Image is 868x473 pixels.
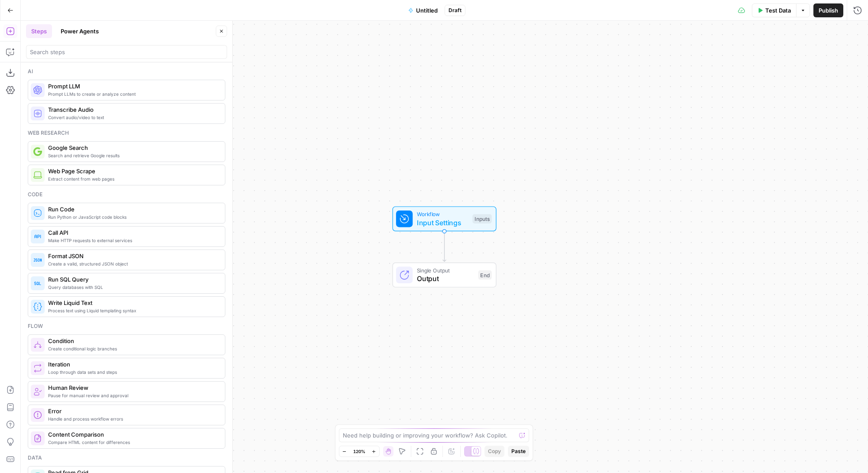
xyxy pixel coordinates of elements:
[48,175,218,182] span: Extract content from web pages
[752,3,796,17] button: Test Data
[472,214,491,224] div: Inputs
[417,273,474,284] span: Output
[48,337,218,345] span: Condition
[48,91,218,97] span: Prompt LLMs to create or analyze content
[417,217,468,228] span: Input Settings
[48,392,218,399] span: Pause for manual review and approval
[48,260,218,267] span: Create a valid, structured JSON object
[765,6,791,15] span: Test Data
[443,231,446,262] g: Edge from start to end
[48,439,218,446] span: Compare HTML content for differences
[364,262,525,288] div: Single OutputOutputEnd
[28,191,225,198] div: Code
[353,448,365,455] span: 120%
[48,152,218,159] span: Search and retrieve Google results
[48,345,218,352] span: Create conditional logic branches
[48,430,218,439] span: Content Comparison
[488,447,501,455] span: Copy
[28,322,225,330] div: Flow
[48,275,218,284] span: Run SQL Query
[55,24,104,38] button: Power Agents
[30,48,223,56] input: Search steps
[478,270,492,280] div: End
[48,82,218,91] span: Prompt LLM
[403,3,443,17] button: Untitled
[417,210,468,218] span: Workflow
[416,6,438,15] span: Untitled
[48,237,218,244] span: Make HTTP requests to external services
[48,307,218,314] span: Process text using Liquid templating syntax
[511,447,526,455] span: Paste
[28,68,225,75] div: Ai
[48,105,218,114] span: Transcribe Audio
[48,360,218,369] span: Iteration
[33,434,42,443] img: vrinnnclop0vshvmafd7ip1g7ohf
[48,228,218,237] span: Call API
[26,24,52,38] button: Steps
[813,3,843,17] button: Publish
[484,446,504,457] button: Copy
[819,6,838,15] span: Publish
[48,205,218,214] span: Run Code
[48,415,218,422] span: Handle and process workflow errors
[48,383,218,392] span: Human Review
[28,129,225,137] div: Web research
[48,252,218,260] span: Format JSON
[48,143,218,152] span: Google Search
[48,214,218,220] span: Run Python or JavaScript code blocks
[364,206,525,231] div: WorkflowInput SettingsInputs
[48,407,218,415] span: Error
[48,369,218,376] span: Loop through data sets and steps
[48,298,218,307] span: Write Liquid Text
[48,284,218,291] span: Query databases with SQL
[508,446,529,457] button: Paste
[28,454,225,462] div: Data
[417,266,474,274] span: Single Output
[48,167,218,175] span: Web Page Scrape
[449,6,462,14] span: Draft
[48,114,218,121] span: Convert audio/video to text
